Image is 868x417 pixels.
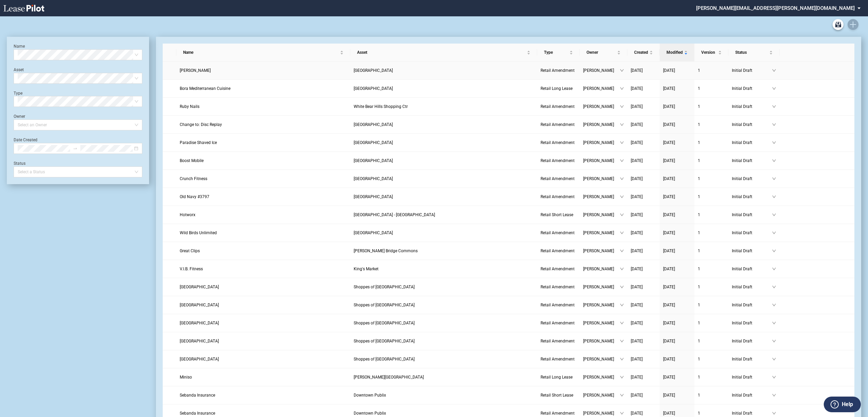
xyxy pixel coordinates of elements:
span: [PERSON_NAME] [583,266,620,272]
a: Great Clips [180,247,347,254]
span: [DATE] [631,303,643,307]
span: [DATE] [631,122,643,127]
span: [DATE] [631,104,643,109]
a: Retail Amendment [541,266,576,272]
a: White Bear Hills Shopping Ctr [354,103,534,110]
a: [DATE] [631,320,656,326]
span: [PERSON_NAME] [583,67,620,74]
a: [GEOGRAPHIC_DATA] [180,338,347,344]
a: 1 [698,193,725,200]
span: down [620,267,624,271]
a: V.I.B. Fitness [180,266,347,272]
span: down [620,249,624,253]
a: Wild Birds Unlimited [180,229,347,236]
span: [DATE] [663,303,675,307]
span: [DATE] [663,122,675,127]
span: Initial Draft [732,211,772,218]
span: Great Clips [180,248,200,253]
a: Retail Long Lease [541,85,576,92]
a: Retail Amendment [541,284,576,290]
span: [DATE] [663,285,675,289]
span: [DATE] [663,375,675,380]
span: down [772,339,776,343]
label: Status [14,161,26,166]
span: down [620,285,624,289]
a: [DATE] [631,103,656,110]
span: Change to: Disc Replay [180,122,222,127]
a: 1 [698,284,725,290]
a: 1 [698,320,725,326]
span: Retail Amendment [541,68,575,73]
label: Owner [14,114,25,119]
span: [DATE] [663,194,675,199]
span: Ruby Nails [180,104,199,109]
span: [PERSON_NAME] [583,139,620,146]
a: [DATE] [631,302,656,308]
a: [DATE] [663,211,691,218]
span: down [620,303,624,307]
span: Initial Draft [732,266,772,272]
span: Initial Draft [732,175,772,182]
span: down [620,195,624,199]
span: [PERSON_NAME] [583,247,620,254]
a: Hotworx [180,211,347,218]
a: [DATE] [631,211,656,218]
span: [DATE] [631,248,643,253]
span: [PERSON_NAME] [583,356,620,363]
a: [DATE] [631,284,656,290]
a: Retail Amendment [541,302,576,308]
a: [DATE] [631,356,656,363]
a: Retail Long Lease [541,374,576,381]
span: Hong Kong Inn [180,285,219,289]
span: [DATE] [631,357,643,362]
span: Bora Mediterranean Cuisine [180,86,230,91]
a: [DATE] [663,121,691,128]
span: [DATE] [663,68,675,73]
a: 1 [698,121,725,128]
span: 1 [698,303,700,307]
span: Retail Amendment [541,339,575,343]
span: [DATE] [631,321,643,325]
a: [DATE] [631,247,656,254]
span: Initial Draft [732,284,772,290]
a: Archive [833,19,843,30]
span: Victory Square [354,158,393,163]
span: [DATE] [663,86,675,91]
th: Version [694,44,728,62]
span: [DATE] [631,267,643,271]
a: [DATE] [663,193,691,200]
span: 1 [698,357,700,362]
span: Meridian Village [354,140,393,145]
a: [DATE] [631,85,656,92]
span: down [620,339,624,343]
a: Old Navy #3797 [180,193,347,200]
span: down [772,105,776,109]
a: [GEOGRAPHIC_DATA] [180,302,347,308]
a: [GEOGRAPHIC_DATA] [354,85,534,92]
span: [DATE] [631,140,643,145]
span: Retail Short Lease [541,212,573,217]
span: down [620,68,624,73]
span: [PERSON_NAME] [583,211,620,218]
a: [DATE] [631,193,656,200]
th: Type [537,44,580,62]
a: Retail Amendment [541,157,576,164]
a: [DATE] [663,266,691,272]
span: Miniso [180,375,192,380]
span: Michaels [180,68,211,73]
a: King's Market [354,266,534,272]
a: [DATE] [631,67,656,74]
span: 1 [698,176,700,181]
a: Bora Mediterranean Cuisine [180,85,347,92]
span: King's Market [354,267,379,271]
span: down [772,159,776,163]
span: down [620,177,624,181]
span: Shoppes of Victoria Square [354,339,415,343]
span: Initial Draft [732,302,772,308]
span: Shoppes of Victoria Square [354,303,415,307]
a: [DATE] [631,157,656,164]
span: [DATE] [663,321,675,325]
span: Initial Draft [732,229,772,236]
span: 1 [698,230,700,235]
span: Retail Amendment [541,158,575,163]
